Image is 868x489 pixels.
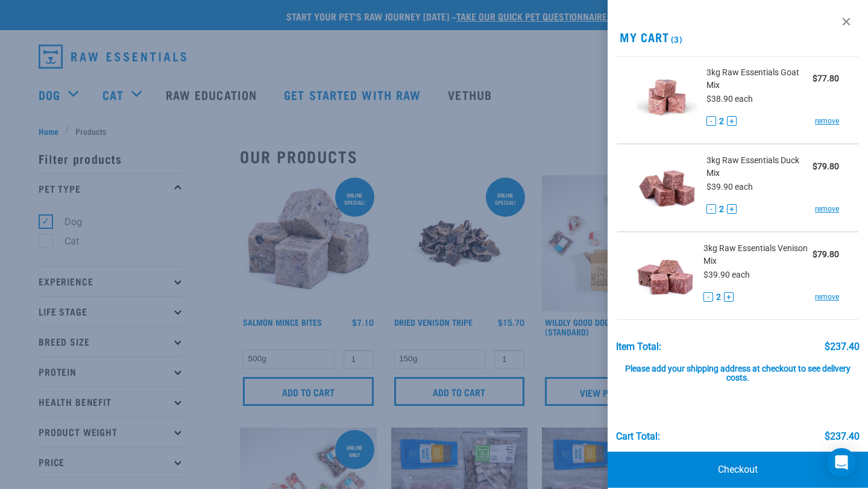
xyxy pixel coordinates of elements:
span: 2 [719,115,724,128]
div: Cart total: [616,431,660,442]
a: remove [815,291,839,302]
button: + [724,292,734,302]
div: Open Intercom Messenger [827,448,856,477]
button: + [727,204,737,214]
span: 2 [716,291,721,304]
img: Raw Essentials Duck Mix [637,154,697,216]
h2: My Cart [608,30,868,44]
span: 2 [719,203,724,216]
div: $237.40 [825,431,860,442]
div: $237.40 [825,341,860,352]
strong: $79.80 [813,249,839,259]
button: + [727,116,737,126]
span: $39.90 each [703,270,750,279]
strong: $79.80 [813,161,839,171]
span: (3) [669,37,683,41]
strong: $77.80 [813,73,839,83]
img: Raw Essentials Venison Mix [637,242,694,304]
div: Please add your shipping address at checkout to see delivery costs. [616,352,860,384]
span: 3kg Raw Essentials Venison Mix [703,242,813,267]
a: Checkout [608,452,868,488]
div: Item Total: [616,341,661,352]
button: - [703,292,713,302]
a: remove [815,204,839,214]
span: 3kg Raw Essentials Goat Mix [706,66,813,92]
img: Raw Essentials Goat Mix [637,66,697,128]
button: - [706,116,716,126]
span: 3kg Raw Essentials Duck Mix [706,154,813,179]
a: remove [815,116,839,126]
button: - [706,204,716,214]
span: $38.90 each [706,94,753,104]
span: $39.90 each [706,182,753,192]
